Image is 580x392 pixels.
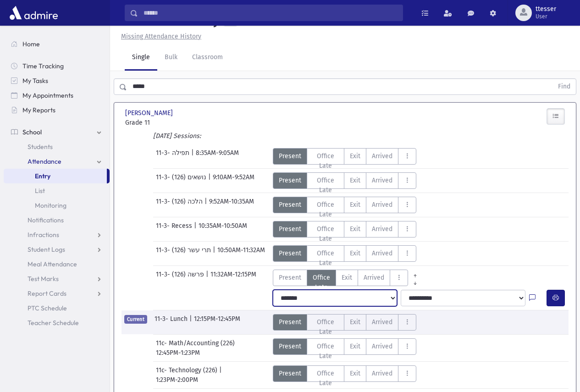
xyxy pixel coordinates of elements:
div: AttTypes [273,172,417,189]
span: My Tasks [22,77,48,85]
span: Exit [350,151,360,161]
span: | [204,197,209,213]
span: Office Late [313,342,339,361]
span: 10:50AM-11:32AM [217,245,265,262]
div: AttTypes [273,221,417,237]
a: Teacher Schedule [4,315,110,330]
span: | [194,221,199,237]
span: Arrived [372,200,392,210]
span: Exit [350,369,360,378]
span: Entry [35,172,50,180]
span: PTC Schedule [28,304,67,312]
div: AttTypes [273,197,417,213]
a: Single [125,45,157,71]
span: Arrived [372,224,392,234]
span: School [22,128,42,136]
a: Entry [4,169,107,183]
span: 11-3- Lunch [155,314,189,331]
span: User [536,13,556,20]
a: My Reports [4,103,110,117]
span: Present [279,200,301,210]
a: Infractions [4,227,110,242]
a: PTC Schedule [4,301,110,315]
a: Monitoring [4,198,110,213]
span: Present [279,369,301,378]
div: AttTypes [273,314,417,331]
span: My Reports [22,106,55,114]
span: Present [279,273,301,282]
span: Student Logs [28,245,65,254]
div: AttTypes [273,365,417,382]
span: Office Late [313,317,339,337]
span: Test Marks [28,275,59,283]
u: Missing Attendance History [121,33,201,40]
span: Present [279,151,301,161]
span: Exit [350,342,360,351]
span: Office Late [313,224,339,243]
a: Notifications [4,213,110,227]
span: 11-3- פרשה (126) [156,270,206,286]
a: My Tasks [4,73,110,88]
span: Home [22,40,40,48]
img: AdmirePro [7,4,60,22]
span: Arrived [372,342,392,351]
span: 11-3- תרי עשר (126) [156,245,213,262]
a: Test Marks [4,271,110,286]
a: Students [4,139,110,154]
span: Office Late [313,200,339,219]
span: Arrived [372,369,392,378]
span: Monitoring [35,201,66,210]
span: | [208,172,213,189]
span: 11-3- Recess [156,221,194,237]
span: Present [279,317,301,327]
input: Search [138,5,403,21]
span: 11c- Technology (226) [156,365,219,375]
span: Exit [350,224,360,234]
span: Report Cards [28,289,66,298]
span: 9:52AM-10:35AM [209,197,254,213]
span: Present [279,248,301,258]
a: Time Tracking [4,59,110,73]
span: 11-3- הלכה (126) [156,197,204,213]
div: AttTypes [273,270,422,286]
span: 11c- Math/Accounting (226) [156,338,237,348]
span: Office Late [313,176,339,195]
span: | [189,314,194,331]
span: 11-3- נושאים (126) [156,172,208,189]
span: Students [28,143,53,151]
span: Meal Attendance [28,260,77,268]
span: Attendance [28,157,61,166]
span: ttesser [536,6,556,13]
a: Student Logs [4,242,110,257]
span: Exit [342,273,352,282]
span: Office Late [313,369,339,388]
span: Arrived [372,317,392,327]
span: | [219,365,224,375]
span: [PERSON_NAME] [125,108,175,118]
span: Grade 11 [125,118,191,127]
i: [DATE] Sessions: [153,132,201,140]
span: | [191,148,196,165]
span: Arrived [364,273,384,282]
span: Arrived [372,248,392,258]
span: 1:23PM-2:00PM [156,375,198,385]
div: AttTypes [273,148,417,165]
div: AttTypes [273,245,417,262]
button: Find [552,79,576,94]
a: Home [4,37,110,51]
span: 8:35AM-9:05AM [196,148,239,165]
span: Exit [350,176,360,185]
span: Office Late [313,248,339,268]
span: Exit [350,248,360,258]
a: School [4,125,110,139]
div: AttTypes [273,338,417,355]
a: Classroom [185,45,230,71]
a: My Appointments [4,88,110,103]
a: Report Cards [4,286,110,301]
span: 12:45PM-1:23PM [156,348,200,358]
span: | [206,270,210,286]
span: | [213,245,217,262]
a: Missing Attendance History [117,33,201,40]
span: 11-3- תפילה [156,148,191,165]
a: List [4,183,110,198]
